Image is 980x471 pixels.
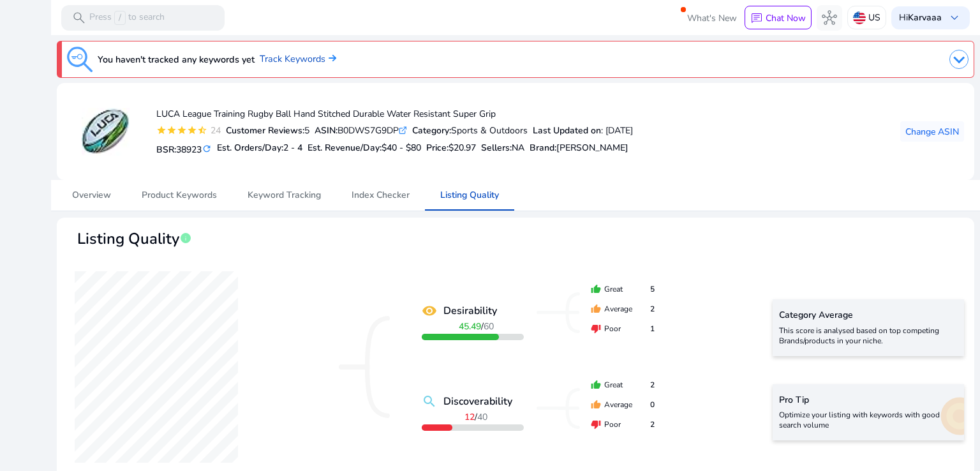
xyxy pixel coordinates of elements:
[591,323,655,334] div: Poor
[464,411,475,423] b: 12
[71,10,87,26] span: search
[779,395,958,406] h5: Pro Tip
[947,10,962,26] span: keyboard_arrow_down
[650,303,655,315] span: 2
[530,143,628,154] h5: :
[283,142,302,154] span: 2 - 4
[650,419,655,430] span: 2
[533,124,633,137] div: : [DATE]
[459,320,494,333] span: /
[905,125,959,138] span: Change ASIN
[530,142,554,154] span: Brand
[650,399,655,410] span: 0
[248,191,321,200] span: Keyword Tracking
[77,228,179,250] span: Listing Quality
[440,191,499,200] span: Listing Quality
[207,124,221,137] div: 24
[591,283,655,295] div: Great
[179,232,192,244] span: info
[176,144,202,156] span: 38923
[591,284,601,294] mat-icon: thumb_up
[899,13,942,22] p: Hi
[687,7,737,29] span: What's New
[591,304,601,314] mat-icon: thumb_up
[853,11,866,24] img: us.svg
[156,125,167,135] mat-icon: star
[591,419,655,430] div: Poor
[533,124,601,137] b: Last Updated on
[868,6,880,29] p: US
[464,411,487,423] span: /
[98,52,255,67] h3: You haven't tracked any keywords yet
[412,124,528,137] div: Sports & Outdoors
[477,411,487,423] span: 40
[556,142,628,154] span: [PERSON_NAME]
[900,121,964,142] button: Change ASIN
[512,142,524,154] span: NA
[908,11,942,24] b: Karvaaa
[591,380,601,390] mat-icon: thumb_up
[114,11,126,25] span: /
[422,394,437,409] mat-icon: search
[779,325,958,346] p: This score is analysed based on top competing Brands/products in your niche.
[591,324,601,334] mat-icon: thumb_down
[177,125,187,135] mat-icon: star
[202,143,212,155] mat-icon: refresh
[226,124,304,137] b: Customer Reviews:
[817,5,842,31] button: hub
[325,54,336,62] img: arrow-right.svg
[422,303,437,318] mat-icon: remove_red_eye
[156,142,212,156] h5: BSR:
[766,12,806,24] p: Chat Now
[650,323,655,334] span: 1
[591,379,655,391] div: Great
[591,399,655,410] div: Average
[481,143,524,154] h5: Sellers:
[382,142,421,154] span: $40 - $80
[591,419,601,430] mat-icon: thumb_down
[443,303,497,318] b: Desirability
[591,303,655,315] div: Average
[67,47,93,72] img: keyword-tracking.svg
[156,109,633,120] h4: LUCA League Training Rugby Ball Hand Stitched Durable Water Resistant Super Grip
[82,108,130,156] img: 41viakOnTuL._AC_US40_.jpg
[260,52,336,66] a: Track Keywords
[750,12,763,25] span: chat
[226,124,309,137] div: 5
[484,320,494,333] span: 60
[449,142,476,154] span: $20.97
[650,379,655,391] span: 2
[197,125,207,135] mat-icon: star_half
[949,50,969,69] img: dropdown-arrow.svg
[459,320,481,333] b: 45.49
[217,143,302,154] h5: Est. Orders/Day:
[650,283,655,295] span: 5
[187,125,197,135] mat-icon: star
[426,143,476,154] h5: Price:
[412,124,451,137] b: Category:
[779,410,958,430] p: Optimize your listing with keywords with good search volume
[443,394,512,409] b: Discoverability
[352,191,410,200] span: Index Checker
[142,191,217,200] span: Product Keywords
[308,143,421,154] h5: Est. Revenue/Day:
[779,310,958,321] h5: Category Average
[822,10,837,26] span: hub
[167,125,177,135] mat-icon: star
[89,11,165,25] p: Press to search
[745,6,812,30] button: chatChat Now
[315,124,338,137] b: ASIN:
[591,400,601,410] mat-icon: thumb_up
[315,124,407,137] div: B0DWS7G9DP
[72,191,111,200] span: Overview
